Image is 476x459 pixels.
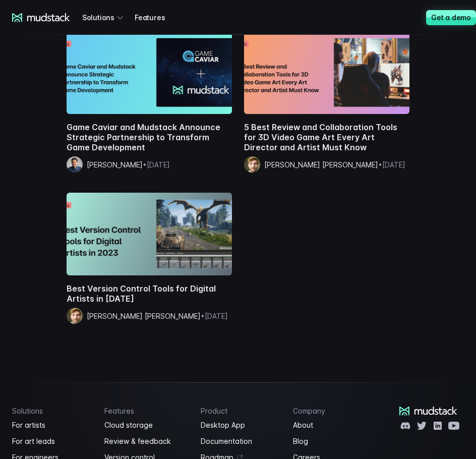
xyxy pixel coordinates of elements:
[143,160,170,169] span: • [DATE]
[67,193,232,275] img: Best Version Control Tools for Digital Artists in 2023
[201,312,228,320] span: • [DATE]
[244,31,409,114] img: 5 Best Review and Collaboration Tools for 3D Video Game Art Every Art Director and Artist Must Know
[264,160,378,169] span: [PERSON_NAME] [PERSON_NAME]
[293,407,373,415] h4: Company
[67,31,232,114] img: Game Caviar and Mudstack announce strategic partnership to transform game development
[238,25,415,187] a: 5 Best Review and Collaboration Tools for 3D Video Game Art Every Art Director and Artist Must Kn...
[293,435,373,447] a: Blog
[67,156,83,173] img: Josef Bell
[104,407,188,415] h4: Features
[104,419,188,431] a: Cloud storage
[12,435,92,447] a: For art leads
[201,435,281,447] a: Documentation
[12,419,92,431] a: For artists
[293,419,373,431] a: About
[82,8,127,27] div: Solutions
[12,13,70,22] a: mudstack logo
[87,160,143,169] span: [PERSON_NAME]
[426,10,476,25] a: Get a demo
[87,312,201,320] span: [PERSON_NAME] [PERSON_NAME]
[61,187,238,338] a: Best Version Control Tools for Digital Artists in 2023Best Version Control Tools for Digital Arti...
[378,160,405,169] span: • [DATE]
[135,8,177,27] a: Features
[67,308,83,324] img: Mazze Whiteley
[201,419,281,431] a: Desktop App
[104,435,188,447] a: Review & feedback
[244,122,409,152] h2: 5 Best Review and Collaboration Tools for 3D Video Game Art Every Art Director and Artist Must Know
[244,156,260,173] img: Mazze Whiteley
[67,283,232,304] h2: Best Version Control Tools for Digital Artists in [DATE]
[67,122,232,152] h2: Game Caviar and Mudstack Announce Strategic Partnership to Transform Game Development
[12,407,92,415] h4: Solutions
[61,25,238,187] a: Game Caviar and Mudstack announce strategic partnership to transform game developmentGame Caviar ...
[201,407,281,415] h4: Product
[399,407,457,416] a: mudstack logo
